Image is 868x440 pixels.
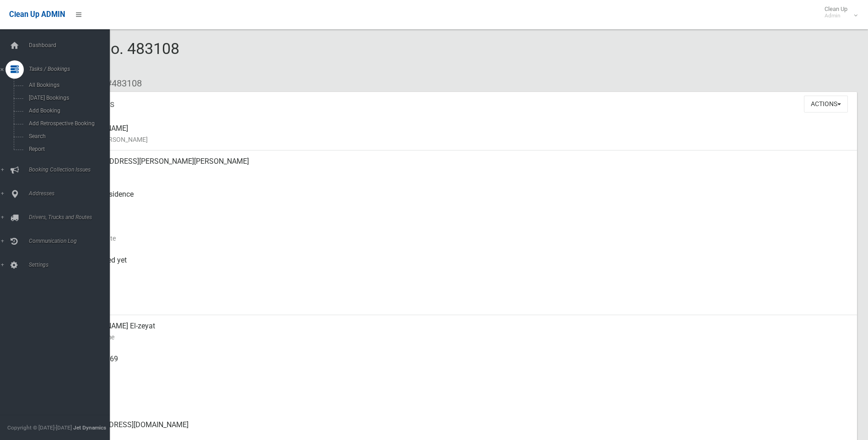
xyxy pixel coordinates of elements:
[26,66,117,72] span: Tasks / Bookings
[73,233,850,244] small: Collection Date
[26,262,117,268] span: Settings
[73,150,850,183] div: [STREET_ADDRESS][PERSON_NAME][PERSON_NAME]
[26,166,117,173] span: Booking Collection Issues
[820,5,857,19] span: Clean Up
[26,238,117,244] span: Communication Log
[73,266,850,277] small: Collected At
[26,120,109,127] span: Add Retrospective Booking
[26,146,109,152] span: Report
[100,75,142,92] li: #483108
[26,133,109,140] span: Search
[26,107,109,114] span: Add Booking
[26,42,117,48] span: Dashboard
[73,381,850,414] div: None given
[73,200,850,211] small: Pickup Point
[26,82,109,88] span: All Bookings
[73,332,850,343] small: Contact Name
[73,299,850,310] small: Zone
[804,96,848,113] button: Actions
[26,190,117,197] span: Addresses
[73,282,850,315] div: [DATE]
[73,315,850,348] div: [PERSON_NAME] El-zeyat
[40,39,179,75] span: Booking No. 483108
[73,216,850,249] div: [DATE]
[73,348,850,381] div: 0405 761 769
[73,118,850,150] div: [PERSON_NAME]
[73,397,850,408] small: Landline
[73,424,106,431] strong: Jet Dynamics
[26,95,109,101] span: [DATE] Bookings
[9,10,65,19] span: Clean Up ADMIN
[73,365,850,376] small: Mobile
[26,214,117,220] span: Drivers, Trucks and Routes
[825,12,847,19] small: Admin
[7,424,72,431] span: Copyright © [DATE]-[DATE]
[73,134,850,145] small: Name of [PERSON_NAME]
[73,249,850,282] div: Not collected yet
[73,167,850,178] small: Address
[73,183,850,216] div: Front of Residence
